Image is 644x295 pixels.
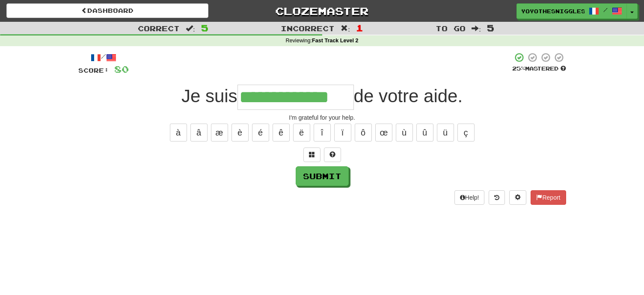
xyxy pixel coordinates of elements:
[211,124,228,142] button: æ
[170,124,187,142] button: à
[472,25,481,32] span: :
[454,190,485,205] button: Help!
[201,23,208,33] span: 5
[190,124,208,142] button: â
[489,190,505,205] button: Round history (alt+y)
[512,65,566,73] div: Mastered
[273,124,290,142] button: ê
[296,166,349,186] button: Submit
[114,64,129,74] span: 80
[293,124,310,142] button: ë
[516,3,627,19] a: yoyothesniggles /
[334,124,351,142] button: ï
[375,124,392,142] button: œ
[521,7,585,15] span: yoyothesniggles
[396,124,413,142] button: ù
[324,147,341,162] button: Single letter hint - you only get 1 per sentence and score half the points! alt+h
[181,86,237,106] span: Je suis
[355,124,372,142] button: ô
[603,7,608,13] span: /
[231,124,249,142] button: è
[78,67,109,74] span: Score:
[78,52,129,63] div: /
[252,124,269,142] button: é
[78,113,566,122] div: I'm grateful for your help.
[457,124,475,142] button: ç
[312,38,359,44] strong: Fast Track Level 2
[303,147,321,162] button: Switch sentence to multiple choice alt+p
[356,23,363,33] span: 1
[354,86,463,106] span: de votre aide.
[531,190,566,205] button: Report
[341,25,350,32] span: :
[6,3,208,18] a: Dashboard
[314,124,331,142] button: î
[436,24,466,32] span: To go
[221,3,423,18] a: Clozemaster
[186,25,195,32] span: :
[416,124,433,142] button: û
[138,24,180,32] span: Correct
[487,23,494,33] span: 5
[512,65,525,72] span: 25 %
[281,24,335,32] span: Incorrect
[437,124,454,142] button: ü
